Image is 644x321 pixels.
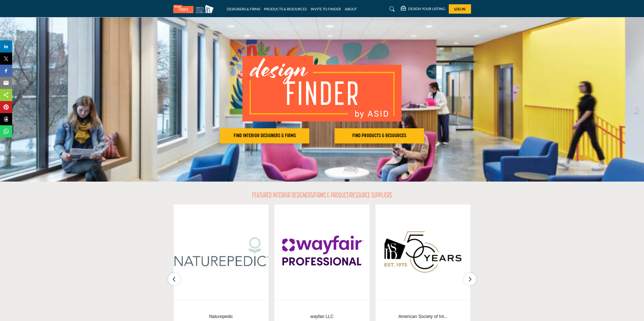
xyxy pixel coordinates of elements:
img: American Society of Interior Designers [375,204,471,300]
span: Log In [454,7,465,11]
button: FIND INTERIOR DESIGNERS & FIRMS [220,128,309,143]
span: wayfair LLC [282,313,362,320]
button: Log In [449,4,471,14]
span: Naturepedic [181,313,261,320]
span: American Society of Int... [383,313,463,320]
a: ABOUT [345,7,357,11]
a: Search [385,5,398,13]
a: INVITE TO FINDER [311,7,341,11]
div: DESIGN YOUR LISTING [401,6,445,12]
img: wayfair LLC [274,204,370,300]
h5: DESIGN YOUR LISTING [408,7,445,11]
img: image [242,56,402,121]
h2: FIND INTERIOR DESIGNERS & FIRMS [221,133,308,139]
a: DESIGNERS & FIRMS [227,7,260,11]
button: FIND PRODUCTS & RESOURCES [335,128,424,143]
a: PRODUCTS & RESOURCES [264,7,307,11]
h2: FEATURED INTERIOR DESIGNERS/FIRMS & PRODUCT/RESOURCE SUPPLIERS [252,192,392,200]
img: Naturepedic [174,204,269,300]
h2: FIND PRODUCTS & RESOURCES [336,133,423,139]
img: Site Logo [173,5,216,13]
